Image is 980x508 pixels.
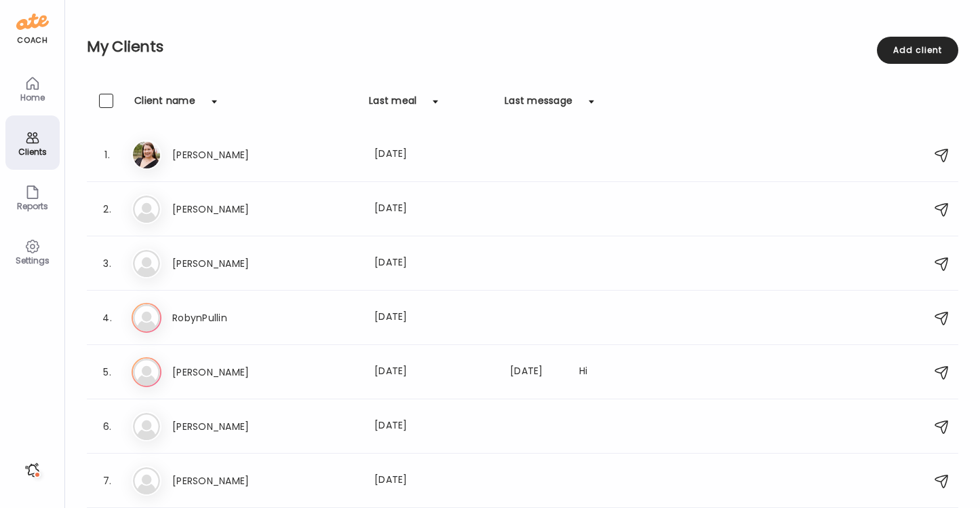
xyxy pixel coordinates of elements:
[99,418,115,435] div: 6.
[374,418,494,435] div: [DATE]
[374,255,494,272] div: [DATE]
[8,147,57,156] div: Clients
[8,256,57,265] div: Settings
[877,37,958,64] div: Add client
[99,147,115,163] div: 1.
[374,147,494,163] div: [DATE]
[172,255,292,272] h3: [PERSON_NAME]
[99,201,115,217] div: 2.
[8,93,57,102] div: Home
[172,473,292,489] h3: [PERSON_NAME]
[374,473,494,489] div: [DATE]
[8,202,57,211] div: Reports
[16,11,49,33] img: ate
[99,364,115,380] div: 5.
[374,310,494,326] div: [DATE]
[172,310,292,326] h3: RobynPullin
[17,35,47,46] div: coach
[87,37,958,57] h2: My Clients
[510,364,563,380] div: [DATE]
[99,310,115,326] div: 4.
[374,201,494,217] div: [DATE]
[172,201,292,217] h3: [PERSON_NAME]
[172,364,292,380] h3: [PERSON_NAME]
[134,94,195,115] div: Client name
[99,255,115,272] div: 3.
[172,147,292,163] h3: [PERSON_NAME]
[369,94,416,115] div: Last meal
[374,364,494,380] div: [DATE]
[172,418,292,435] h3: [PERSON_NAME]
[99,473,115,489] div: 7.
[579,364,699,380] div: Hi
[505,94,572,115] div: Last message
